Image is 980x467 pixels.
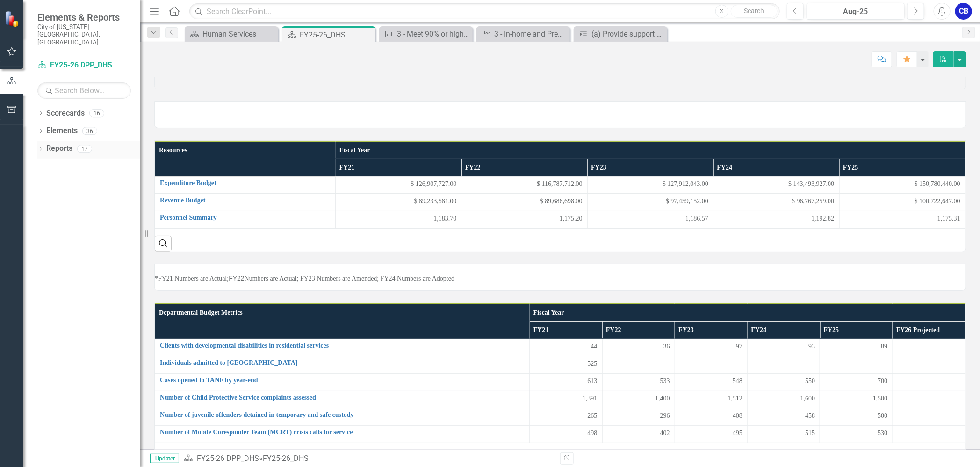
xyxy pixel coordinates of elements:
[591,342,598,351] span: 44
[660,377,670,386] span: 533
[263,454,309,463] div: FY25-26_DHS
[663,342,670,351] span: 36
[839,176,965,193] td: Double-Click to Edit
[878,429,888,438] span: 530
[713,176,839,193] td: Double-Click to Edit
[530,373,602,391] td: Double-Click to Edit
[160,411,525,418] a: Number of juvenile offenders detained in temporary and safe custody
[602,373,675,391] td: Double-Click to Edit
[37,23,131,46] small: City of [US_STATE][GEOGRAPHIC_DATA], [GEOGRAPHIC_DATA]
[155,356,530,373] td: Double-Click to Edit Right Click for Context Menu
[675,356,747,373] td: Double-Click to Edit
[685,214,708,223] span: 1,186.57
[155,425,530,443] td: Double-Click to Edit Right Click for Context Menu
[588,411,598,421] span: 265
[77,145,92,153] div: 17
[583,394,598,403] span: 1,391
[197,454,259,463] a: FY25-26 DPP_DHS
[155,391,530,408] td: Double-Click to Edit Right Click for Context Menu
[150,454,179,463] span: Updater
[602,391,675,408] td: Double-Click to Edit
[663,179,708,189] span: $ 127,912,043.00
[955,3,972,20] button: CB
[461,193,587,211] td: Double-Click to Edit
[397,28,470,40] div: 3 - Meet 90% or higher of the state requirement monthly
[602,356,675,373] td: Double-Click to Edit
[160,214,331,221] a: Personnel Summary
[820,425,893,443] td: Double-Click to Edit
[560,214,583,223] span: 1,175.20
[336,211,461,228] td: Double-Click to Edit
[733,429,742,438] span: 495
[800,394,815,403] span: 1,600
[494,28,568,40] div: 3 - In-home and Prevention Services Child Welfare (NEW)
[160,377,525,384] a: Cases opened to TANF by year-end
[160,359,525,366] a: Individuals admitted to [GEOGRAPHIC_DATA]
[229,274,244,282] span: FY22
[184,453,553,464] div: »
[155,193,336,211] td: Double-Click to Edit Right Click for Context Menu
[937,214,960,223] span: 1,175.31
[5,11,21,27] img: ClearPoint Strategy
[731,5,778,18] button: Search
[155,408,530,425] td: Double-Click to Edit Right Click for Context Menu
[820,356,893,373] td: Double-Click to Edit
[733,411,742,421] span: 408
[808,342,815,351] span: 93
[160,394,525,401] a: Number of Child Protective Service complaints assessed
[873,394,888,403] span: 1,500
[530,356,602,373] td: Double-Click to Edit
[666,197,708,206] span: $ 97,459,152.00
[540,197,583,206] span: $ 89,686,698.00
[587,176,713,193] td: Double-Click to Edit
[530,339,602,356] td: Double-Click to Edit
[713,211,839,228] td: Double-Click to Edit
[160,179,331,186] a: Expenditure Budget
[893,425,965,443] td: Double-Click to Edit
[748,425,820,443] td: Double-Click to Edit
[805,377,815,386] span: 550
[587,193,713,211] td: Double-Click to Edit
[588,429,598,438] span: 498
[878,411,888,421] span: 500
[300,29,373,41] div: FY25-26_DHS
[915,197,960,206] span: $ 100,722,647.00
[160,429,525,436] a: Number of Mobile Coresponder Team (MCRT) crisis calls for service
[675,408,747,425] td: Double-Click to Edit
[602,408,675,425] td: Double-Click to Edit
[878,377,888,386] span: 700
[414,197,456,206] span: $ 89,233,581.00
[155,176,336,193] td: Double-Click to Edit Right Click for Context Menu
[655,394,670,403] span: 1,400
[530,391,602,408] td: Double-Click to Edit
[820,408,893,425] td: Double-Click to Edit
[915,179,960,189] span: $ 150,780,440.00
[37,82,131,99] input: Search Below...
[748,339,820,356] td: Double-Click to Edit
[812,214,835,223] span: 1,192.82
[411,179,456,189] span: $ 126,907,727.00
[587,211,713,228] td: Double-Click to Edit
[433,214,456,223] span: 1,183.70
[820,391,893,408] td: Double-Click to Edit
[660,411,670,421] span: 296
[576,28,665,40] a: (a) Provide support to youth and families within the homes
[893,356,965,373] td: Double-Click to Edit
[733,377,742,386] span: 548
[602,425,675,443] td: Double-Click to Edit
[675,391,747,408] td: Double-Click to Edit
[479,28,568,40] a: 3 - In-home and Prevention Services Child Welfare (NEW)
[37,60,131,71] a: FY25-26 DPP_DHS
[893,339,965,356] td: Double-Click to Edit
[805,411,815,421] span: 458
[893,373,965,391] td: Double-Click to Edit
[89,109,104,117] div: 16
[336,176,461,193] td: Double-Click to Edit
[155,339,530,356] td: Double-Click to Edit Right Click for Context Menu
[537,179,582,189] span: $ 116,787,712.00
[160,197,331,204] a: Revenue Budget
[160,342,525,349] a: Clients with developmental disabilities in residential services
[82,127,97,135] div: 36
[807,3,905,20] button: Aug-25
[461,211,587,228] td: Double-Click to Edit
